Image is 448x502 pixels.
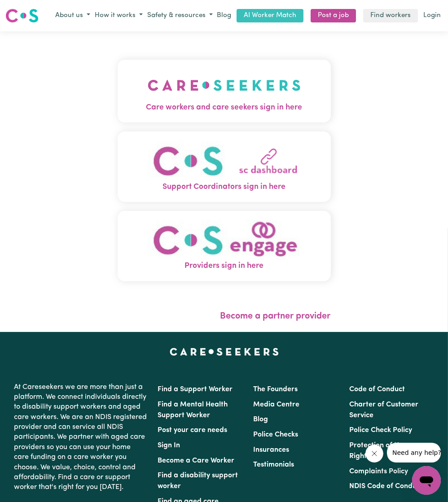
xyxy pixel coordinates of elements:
a: Blog [253,416,268,423]
a: Find workers [363,9,418,23]
button: Providers sign in here [118,211,331,281]
a: Login [422,9,443,23]
a: Insurances [253,446,289,454]
iframe: Close message [365,445,383,463]
a: Become a partner provider [220,312,331,321]
iframe: Button to launch messaging window [412,466,441,495]
button: How it works [92,9,145,23]
a: Post a job [311,9,356,23]
a: NDIS Code of Conduct [349,483,423,490]
span: Providers sign in here [118,260,331,272]
a: Media Centre [253,401,299,408]
a: Police Check Policy [349,427,412,434]
a: Become a Care Worker [158,457,234,464]
a: Post your care needs [158,427,227,434]
a: Protection of Human Rights [349,442,418,460]
a: Find a Mental Health Support Worker [158,401,228,419]
a: Blog [215,9,233,23]
a: Testimonials [253,461,294,468]
button: Care workers and care seekers sign in here [118,60,331,122]
span: Need any help? [5,6,54,13]
a: Code of Conduct [349,386,405,393]
a: The Founders [253,386,298,393]
a: Find a disability support worker [158,472,238,490]
a: Charter of Customer Service [349,401,418,419]
p: At Careseekers we are more than just a platform. We connect individuals directly to disability su... [14,379,147,496]
a: Complaints Policy [349,468,408,475]
a: AI Worker Match [237,9,303,23]
span: Care workers and care seekers sign in here [118,102,331,113]
iframe: Message from company [387,443,441,463]
span: Support Coordinators sign in here [118,181,331,193]
a: Sign In [158,442,180,449]
button: About us [53,9,92,23]
a: Careseekers home page [170,348,279,355]
a: Police Checks [253,431,298,438]
img: Careseekers logo [5,8,39,24]
a: Find a Support Worker [158,386,233,393]
button: Safety & resources [145,9,215,23]
button: Support Coordinators sign in here [118,131,331,202]
a: Careseekers logo [5,5,39,26]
